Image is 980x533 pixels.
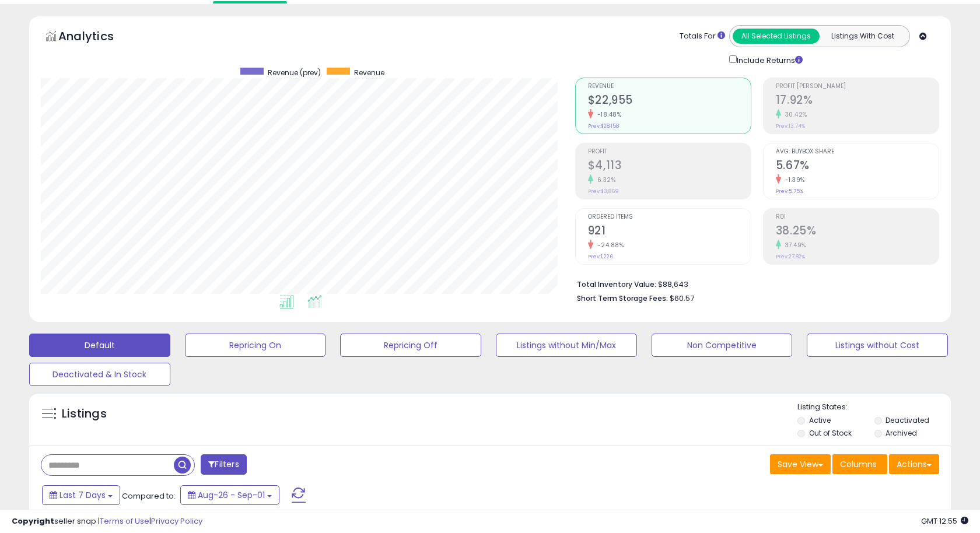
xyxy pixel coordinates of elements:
[797,402,950,413] p: Listing States:
[60,489,106,501] span: Last 7 Days
[340,334,481,357] button: Repricing Off
[776,159,939,174] h2: 5.67%
[588,253,613,260] small: Prev: 1,226
[577,276,930,290] li: $88,643
[885,428,917,438] label: Archived
[29,334,170,357] button: Default
[42,485,120,505] button: Last 7 Days
[588,159,751,174] h2: $4,113
[776,188,803,195] small: Prev: 5.75%
[588,83,751,90] span: Revenue
[776,253,805,260] small: Prev: 27.82%
[840,458,877,470] span: Columns
[781,241,806,250] small: 37.49%
[593,241,624,250] small: -24.88%
[268,68,321,78] span: Revenue (prev)
[577,293,668,303] b: Short Term Storage Fees:
[720,53,817,66] div: Include Returns
[201,454,246,475] button: Filters
[588,188,619,195] small: Prev: $3,869
[885,415,929,425] label: Deactivated
[62,406,107,422] h5: Listings
[770,454,831,474] button: Save View
[100,516,149,527] a: Terms of Use
[809,428,852,438] label: Out of Stock
[832,454,887,474] button: Columns
[889,454,939,474] button: Actions
[29,363,170,386] button: Deactivated & In Stock
[577,279,656,289] b: Total Inventory Value:
[781,176,805,184] small: -1.39%
[680,31,725,42] div: Totals For
[809,415,831,425] label: Active
[733,29,820,44] button: All Selected Listings
[588,149,751,155] span: Profit
[776,93,939,109] h2: 17.92%
[588,93,751,109] h2: $22,955
[819,29,906,44] button: Listings With Cost
[198,489,265,501] span: Aug-26 - Sep-01
[151,516,202,527] a: Privacy Policy
[180,485,279,505] button: Aug-26 - Sep-01
[588,214,751,220] span: Ordered Items
[122,490,176,502] span: Compared to:
[807,334,948,357] button: Listings without Cost
[776,83,939,90] span: Profit [PERSON_NAME]
[58,28,136,47] h5: Analytics
[776,122,805,129] small: Prev: 13.74%
[588,122,619,129] small: Prev: $28,158
[776,149,939,155] span: Avg. Buybox Share
[776,224,939,240] h2: 38.25%
[12,516,202,527] div: seller snap | |
[921,516,968,527] span: 2025-09-9 12:55 GMT
[593,110,622,119] small: -18.48%
[588,224,751,240] h2: 921
[354,68,384,78] span: Revenue
[781,110,807,119] small: 30.42%
[185,334,326,357] button: Repricing On
[12,516,54,527] strong: Copyright
[776,214,939,220] span: ROI
[593,176,616,184] small: 6.32%
[496,334,637,357] button: Listings without Min/Max
[670,293,694,304] span: $60.57
[652,334,793,357] button: Non Competitive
